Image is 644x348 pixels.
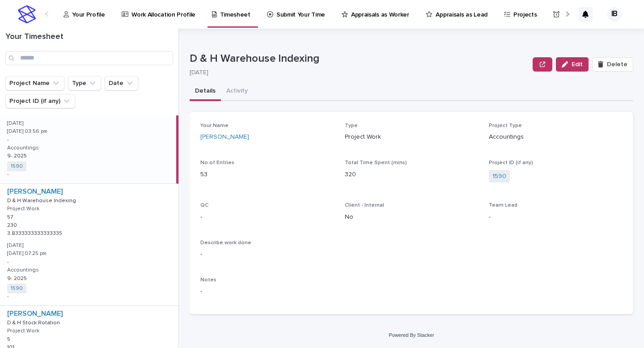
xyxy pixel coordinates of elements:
[7,151,29,159] p: 9- 2025
[200,132,249,142] a: [PERSON_NAME]
[200,240,251,246] span: Describe work done
[200,212,334,222] p: -
[489,212,623,222] p: -
[607,61,627,68] span: Delete
[7,187,63,196] a: [PERSON_NAME]
[7,250,47,257] p: [DATE] 07:25 pm
[200,170,334,179] p: 53
[489,123,522,128] span: Project Type
[592,57,633,72] button: Delete
[7,145,39,151] p: Accountings
[345,170,479,179] p: 320
[7,196,78,204] p: D & H Warehouse Indexing
[7,128,47,135] p: [DATE] 03:56 pm
[200,123,229,128] span: Your Name
[7,274,29,282] p: 9- 2025
[556,57,589,72] button: Edit
[200,203,208,208] span: QC
[7,120,23,127] p: [DATE]
[572,61,583,68] span: Edit
[221,82,253,101] button: Activity
[7,310,63,318] a: [PERSON_NAME]
[345,203,384,208] span: Client - Internal
[345,160,407,166] span: Total Time Spent (mins)
[489,132,623,142] p: Accountings
[489,160,533,166] span: Project ID (if any)
[5,32,173,42] h1: Your Timesheet
[7,318,62,326] p: D & H Stock Rotation
[389,332,434,338] a: Powered By Stacker
[68,76,101,90] button: Type
[5,76,64,90] button: Project Name
[200,250,623,259] p: -
[7,259,9,265] p: -
[5,51,173,65] input: Search
[200,287,623,296] p: -
[607,7,622,21] div: IB
[492,172,506,181] a: 1590
[7,137,9,143] p: -
[7,221,19,229] p: 230
[345,123,358,128] span: Type
[7,293,9,300] p: -
[190,69,525,76] p: [DATE]
[200,277,216,283] span: Notes
[7,328,39,334] p: Project Work
[105,76,138,90] button: Date
[7,267,39,273] p: Accountings
[7,212,15,221] p: 57
[345,212,479,222] p: No
[190,52,529,65] p: D & H Warehouse Indexing
[18,5,36,23] img: stacker-logo-s-only.png
[489,203,517,208] span: Team Lead
[200,160,234,166] span: No of Entries
[190,82,221,101] button: Details
[7,206,39,212] p: Project Work
[345,132,479,142] p: Project Work
[7,229,64,237] p: 3.8333333333333335
[7,242,23,249] p: [DATE]
[5,94,75,108] button: Project ID (if any)
[7,171,9,178] p: -
[11,285,23,292] a: 1590
[7,335,12,343] p: 5
[11,163,23,170] a: 1590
